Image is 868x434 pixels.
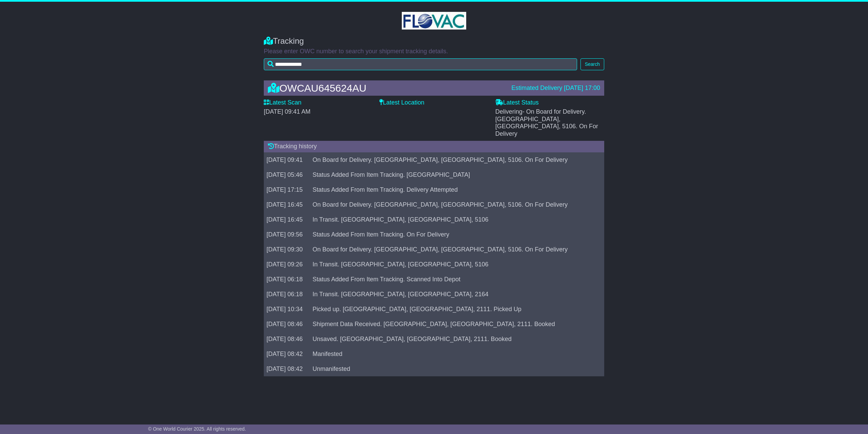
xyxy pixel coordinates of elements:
td: Status Added From Item Tracking. Delivery Attempted [310,182,598,197]
td: [DATE] 16:45 [264,197,310,212]
td: Picked up. [GEOGRAPHIC_DATA], [GEOGRAPHIC_DATA], 2111. Picked Up [310,302,598,317]
span: [DATE] 09:41 AM [264,108,311,115]
img: GetCustomerLogo [402,12,466,30]
td: [DATE] 08:46 [264,332,310,346]
td: [DATE] 09:26 [264,257,310,272]
td: [DATE] 08:42 [264,346,310,361]
span: © One World Courier 2025. All rights reserved. [148,426,246,432]
td: [DATE] 09:56 [264,227,310,242]
td: On Board for Delivery. [GEOGRAPHIC_DATA], [GEOGRAPHIC_DATA], 5106. On For Delivery [310,242,598,257]
td: In Transit. [GEOGRAPHIC_DATA], [GEOGRAPHIC_DATA], 5106 [310,212,598,227]
td: In Transit. [GEOGRAPHIC_DATA], [GEOGRAPHIC_DATA], 5106 [310,257,598,272]
td: Status Added From Item Tracking. [GEOGRAPHIC_DATA] [310,167,598,182]
td: On Board for Delivery. [GEOGRAPHIC_DATA], [GEOGRAPHIC_DATA], 5106. On For Delivery [310,152,598,167]
span: - On Board for Delivery. [GEOGRAPHIC_DATA], [GEOGRAPHIC_DATA], 5106. On For Delivery [495,108,598,137]
div: OWCAU645624AU [264,82,508,94]
td: Status Added From Item Tracking. Scanned Into Depot [310,272,598,287]
p: Please enter OWC number to search your shipment tracking details. [264,48,604,55]
label: Latest Location [379,99,424,107]
td: [DATE] 17:15 [264,182,310,197]
span: Delivering [495,108,598,137]
div: Estimated Delivery [DATE] 17:00 [511,84,600,92]
td: Unmanifested [310,361,598,376]
label: Latest Scan [264,99,301,107]
td: [DATE] 06:18 [264,272,310,287]
div: Tracking [264,36,604,46]
td: Manifested [310,346,598,361]
label: Latest Status [495,99,539,107]
div: Tracking history [264,141,604,152]
td: [DATE] 08:42 [264,361,310,376]
td: Unsaved. [GEOGRAPHIC_DATA], [GEOGRAPHIC_DATA], 2111. Booked [310,332,598,346]
td: [DATE] 08:46 [264,317,310,332]
button: Search [580,58,604,70]
td: Status Added From Item Tracking. On For Delivery [310,227,598,242]
td: Shipment Data Received. [GEOGRAPHIC_DATA], [GEOGRAPHIC_DATA], 2111. Booked [310,317,598,332]
td: [DATE] 09:30 [264,242,310,257]
td: [DATE] 09:41 [264,152,310,167]
td: [DATE] 10:34 [264,302,310,317]
td: [DATE] 06:18 [264,287,310,302]
td: On Board for Delivery. [GEOGRAPHIC_DATA], [GEOGRAPHIC_DATA], 5106. On For Delivery [310,197,598,212]
td: In Transit. [GEOGRAPHIC_DATA], [GEOGRAPHIC_DATA], 2164 [310,287,598,302]
td: [DATE] 05:46 [264,167,310,182]
td: [DATE] 16:45 [264,212,310,227]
